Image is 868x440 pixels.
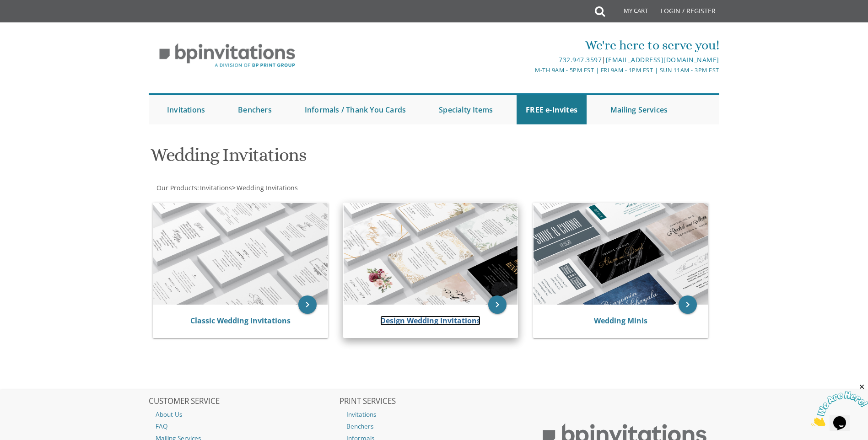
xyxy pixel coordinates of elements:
[811,383,868,426] iframe: chat widget
[430,95,502,124] a: Specialty Items
[517,95,587,124] a: FREE e-Invites
[237,183,298,192] span: Wedding Invitations
[149,37,306,75] img: BP Invitation Loft
[199,183,232,192] a: Invitations
[149,397,338,406] h2: CUSTOMER SERVICE
[380,316,480,326] a: Design Wedding Invitations
[340,408,529,420] a: Invitations
[298,295,317,314] a: keyboard_arrow_right
[151,145,524,172] h1: Wedding Invitations
[340,54,719,65] div: |
[232,183,298,192] span: >
[200,183,232,192] span: Invitations
[153,203,328,305] img: Classic Wedding Invitations
[340,36,719,54] div: We're here to serve you!
[559,55,602,64] a: 732.947.3597
[340,65,719,75] div: M-Th 9am - 5pm EST | Fri 9am - 1pm EST | Sun 11am - 3pm EST
[149,183,434,193] div: :
[340,397,529,406] h2: PRINT SERVICES
[236,183,298,192] a: Wedding Invitations
[149,408,338,420] a: About Us
[156,183,197,192] a: Our Products
[229,95,281,124] a: Benchers
[534,203,708,305] img: Wedding Minis
[340,420,529,432] a: Benchers
[594,316,647,326] a: Wedding Minis
[604,1,654,24] a: My Cart
[606,55,719,64] a: [EMAIL_ADDRESS][DOMAIN_NAME]
[488,295,507,314] a: keyboard_arrow_right
[344,203,518,305] img: Design Wedding Invitations
[149,420,338,432] a: FAQ
[601,95,677,124] a: Mailing Services
[679,295,697,314] a: keyboard_arrow_right
[158,95,214,124] a: Invitations
[190,316,291,326] a: Classic Wedding Invitations
[296,95,415,124] a: Informals / Thank You Cards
